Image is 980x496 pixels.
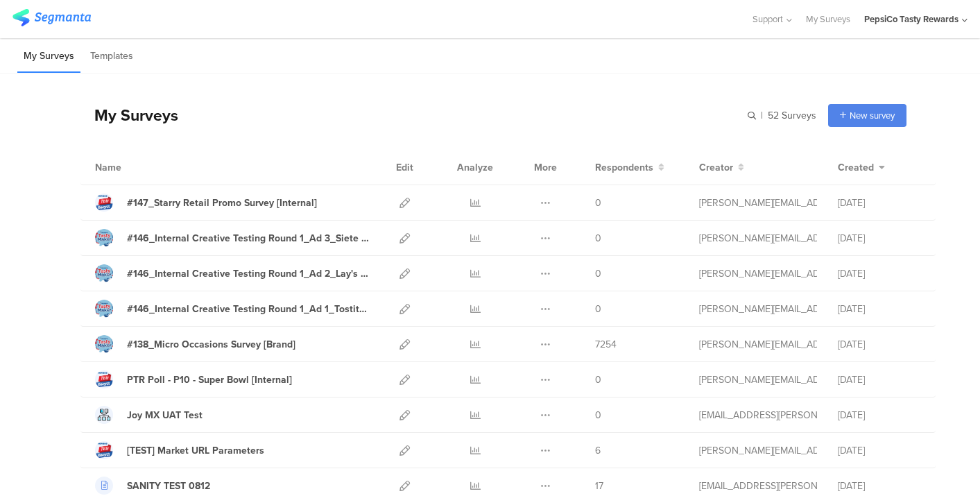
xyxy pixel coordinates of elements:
[595,443,601,458] span: 6
[127,266,369,281] div: #146_Internal Creative Testing Round 1_Ad 2_Lay's [Internal]
[12,9,91,26] img: segmanta logo
[95,370,292,388] a: PTR Poll - P10 - Super Bowl [Internal]
[595,266,601,281] span: 0
[753,12,783,26] span: Support
[595,337,617,352] span: 7254
[95,477,210,495] a: SANITY TEST 0812
[95,406,203,424] a: Joy MX UAT Test
[95,229,369,247] a: #146_Internal Creative Testing Round 1_Ad 3_Siete [Internal]
[699,231,817,246] div: megan.lynch@pepsico.com
[699,160,733,175] span: Creator
[699,479,817,493] div: andreza.godoy.contractor@pepsico.com
[838,479,921,493] div: [DATE]
[127,373,292,387] div: PTR Poll - P10 - Super Bowl [Internal]
[595,408,601,422] span: 0
[838,373,921,387] div: [DATE]
[127,408,203,422] div: Joy MX UAT Test
[838,443,921,458] div: [DATE]
[595,160,664,175] button: Respondents
[595,302,601,316] span: 0
[838,196,921,210] div: [DATE]
[595,231,601,246] span: 0
[454,150,496,185] div: Analyze
[759,108,765,123] span: |
[699,443,817,458] div: megan.lynch@pepsico.com
[838,302,921,316] div: [DATE]
[95,194,317,212] a: #147_Starry Retail Promo Survey [Internal]
[127,302,369,316] div: #146_Internal Creative Testing Round 1_Ad 1_Tostitos [Internal]
[699,160,744,175] button: Creator
[838,337,921,352] div: [DATE]
[95,441,264,459] a: [TEST] Market URL Parameters
[864,12,958,26] div: PepsiCo Tasty Rewards
[595,479,603,493] span: 17
[17,40,80,73] li: My Surveys
[699,196,817,210] div: megan.lynch@pepsico.com
[127,337,295,352] div: #138_Micro Occasions Survey [Brand]
[84,40,139,73] li: Templates
[127,196,317,210] div: #147_Starry Retail Promo Survey [Internal]
[127,231,369,246] div: #146_Internal Creative Testing Round 1_Ad 3_Siete [Internal]
[838,408,921,422] div: [DATE]
[127,443,264,458] div: [TEST] Market URL Parameters
[838,231,921,246] div: [DATE]
[95,300,369,318] a: #146_Internal Creative Testing Round 1_Ad 1_Tostitos [Internal]
[390,150,420,185] div: Edit
[768,108,816,123] span: 52 Surveys
[127,479,210,493] div: SANITY TEST 0812
[838,160,885,175] button: Created
[838,266,921,281] div: [DATE]
[699,302,817,316] div: megan.lynch@pepsico.com
[595,160,653,175] span: Respondents
[699,337,817,352] div: megan.lynch@pepsico.com
[850,109,895,122] span: New survey
[95,160,178,175] div: Name
[95,264,369,282] a: #146_Internal Creative Testing Round 1_Ad 2_Lay's [Internal]
[838,160,874,175] span: Created
[95,335,295,353] a: #138_Micro Occasions Survey [Brand]
[80,103,178,127] div: My Surveys
[699,373,817,387] div: megan.lynch@pepsico.com
[595,373,601,387] span: 0
[531,150,560,185] div: More
[699,266,817,281] div: megan.lynch@pepsico.com
[699,408,817,422] div: andreza.godoy.contractor@pepsico.com
[595,196,601,210] span: 0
